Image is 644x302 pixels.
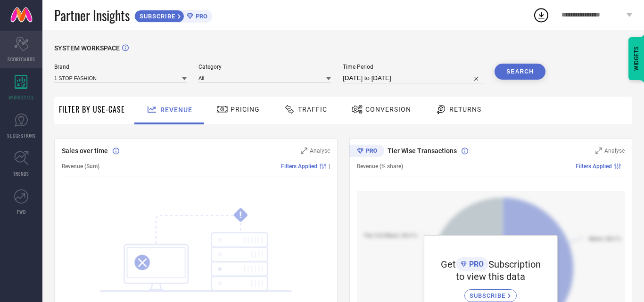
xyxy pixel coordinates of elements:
span: WORKSPACE [8,94,34,101]
div: Premium [349,145,384,159]
span: Sales over time [62,147,108,155]
tspan: ! [239,210,242,220]
span: | [623,163,625,170]
span: Filter By Use-Case [59,104,125,115]
span: Filters Applied [576,163,612,170]
span: Revenue (Sum) [62,163,99,170]
span: Filters Applied [281,163,317,170]
svg: Zoom [595,147,602,154]
span: Analyse [604,147,625,154]
span: Revenue [160,106,192,114]
button: Search [495,64,545,80]
span: SUGGESTIONS [7,132,36,139]
span: Tier Wise Transactions [388,147,457,155]
span: SUBSCRIBE [470,292,508,299]
span: Get [441,259,456,270]
span: Subscription [488,259,541,270]
a: SUBSCRIBE [464,282,517,302]
svg: Zoom [301,147,307,154]
span: to view this data [456,271,525,282]
span: Brand [54,64,187,70]
span: SYSTEM WORKSPACE [54,44,120,52]
span: Analyse [310,147,330,154]
span: Revenue (% share) [357,163,403,170]
span: Conversion [365,106,411,113]
span: Traffic [298,106,327,113]
span: Category [198,64,331,70]
span: FWD [17,208,26,215]
span: Returns [449,106,481,113]
span: | [329,163,330,170]
span: Time Period [343,64,483,70]
span: TRENDS [13,170,29,177]
span: Partner Insights [54,6,130,25]
span: PRO [467,260,484,269]
span: PRO [193,13,207,20]
a: SUBSCRIBEPRO [134,8,212,23]
span: Pricing [231,106,260,113]
div: Open download list [533,7,550,24]
span: SUBSCRIBE [135,13,178,20]
span: SCORECARDS [8,56,35,63]
input: Select time period [343,73,483,84]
